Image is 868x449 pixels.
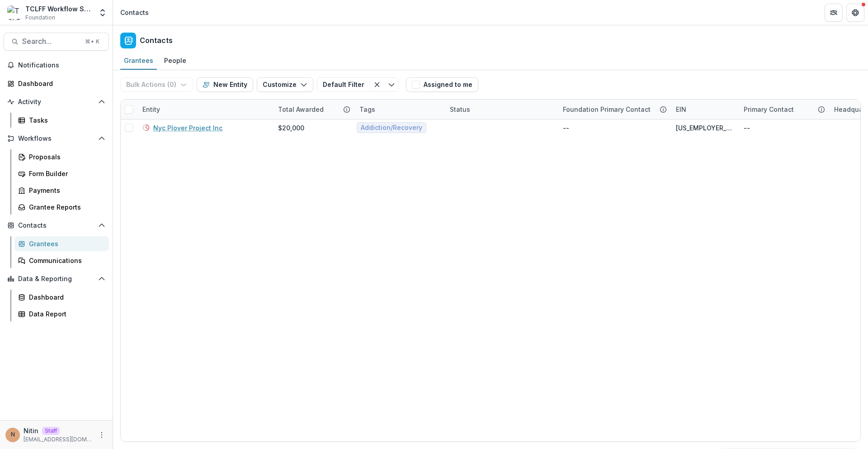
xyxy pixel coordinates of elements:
[557,100,670,119] div: Foundation Primary Contact
[444,100,557,119] div: Status
[29,292,102,302] div: Dashboard
[29,186,102,195] div: Payments
[83,37,101,47] div: ⌘ + K
[29,169,102,178] div: Form Builder
[738,100,829,119] div: Primary Contact
[354,105,381,114] div: Tags
[317,77,370,92] button: Default Filter
[18,98,94,106] span: Activity
[197,77,253,92] button: New Entity
[14,236,109,251] a: Grantees
[14,149,109,164] a: Proposals
[14,290,109,305] a: Dashboard
[96,430,107,440] button: More
[137,100,273,119] div: Entity
[160,52,190,70] a: People
[406,77,478,92] button: Assigned to me
[153,123,222,133] a: Nyc Plover Project Inc
[29,152,102,162] div: Proposals
[120,77,193,92] button: Bulk Actions (0)
[354,100,444,119] div: Tags
[18,275,94,283] span: Data & Reporting
[676,123,733,133] div: [US_EMPLOYER_IDENTIFICATION_NUMBER]
[22,37,80,46] span: Search...
[14,306,109,321] a: Data Report
[744,123,750,133] div: --
[29,202,102,212] div: Grantee Reports
[18,135,94,143] span: Workflows
[29,309,102,319] div: Data Report
[14,253,109,268] a: Communications
[444,105,476,114] div: Status
[273,105,329,114] div: Total Awarded
[361,124,422,132] span: Addiction/Recovery
[257,77,313,92] button: Customize
[14,200,109,215] a: Grantee Reports
[14,113,109,128] a: Tasks
[7,5,22,20] img: TCLFF Workflow Sandbox
[18,62,105,69] span: Notifications
[18,222,94,229] span: Contacts
[18,79,102,88] div: Dashboard
[4,131,109,146] button: Open Workflows
[11,432,15,438] div: Nitin
[14,166,109,181] a: Form Builder
[278,123,304,133] div: $20,000
[24,426,38,435] p: Nitin
[120,52,157,70] a: Grantees
[384,77,399,92] button: Toggle menu
[4,76,109,91] a: Dashboard
[670,100,738,119] div: EIN
[24,435,93,444] p: [EMAIL_ADDRESS][DOMAIN_NAME]
[825,4,843,22] button: Partners
[120,54,157,67] div: Grantees
[140,36,173,45] h2: Contacts
[4,272,109,286] button: Open Data & Reporting
[4,95,109,109] button: Open Activity
[29,239,102,248] div: Grantees
[25,4,93,14] div: TCLFF Workflow Sandbox
[137,105,165,114] div: Entity
[160,54,190,67] div: People
[738,105,799,114] div: Primary Contact
[4,58,109,72] button: Notifications
[273,100,354,119] div: Total Awarded
[563,123,569,133] div: --
[557,105,656,114] div: Foundation Primary Contact
[117,6,152,19] nav: breadcrumb
[42,427,60,435] p: Staff
[846,4,864,22] button: Get Help
[96,4,109,22] button: Open entity switcher
[4,218,109,233] button: Open Contacts
[25,14,55,22] span: Foundation
[29,256,102,265] div: Communications
[370,77,384,92] button: Clear filter
[14,183,109,198] a: Payments
[670,105,692,114] div: EIN
[4,33,109,51] button: Search...
[120,8,149,17] div: Contacts
[29,115,102,125] div: Tasks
